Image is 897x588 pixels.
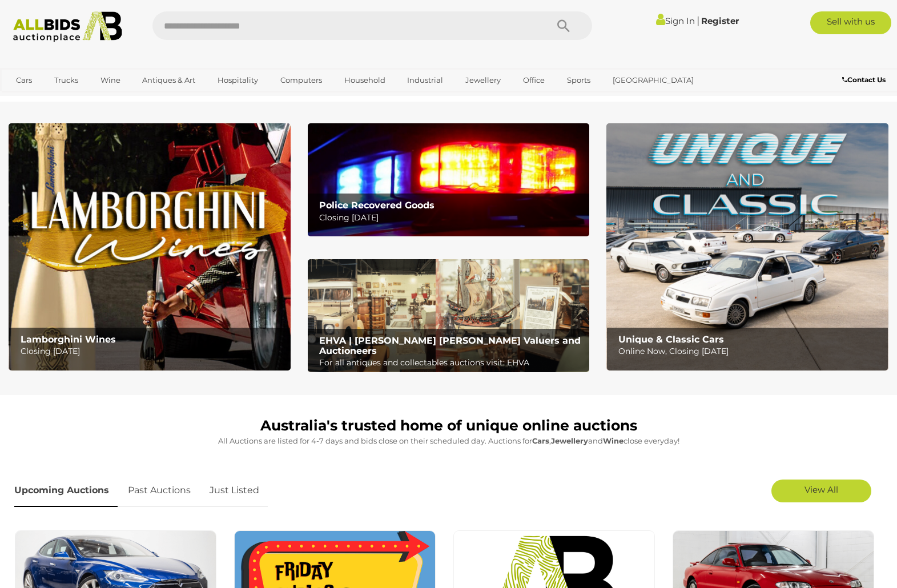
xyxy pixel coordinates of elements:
[842,75,886,84] b: Contact Us
[606,123,888,370] img: Unique & Classic Cars
[618,344,882,359] p: Online Now, Closing [DATE]
[201,474,268,508] a: Just Listed
[560,71,598,90] a: Sports
[21,334,116,345] b: Lamborghini Wines
[319,356,583,370] p: For all antiques and collectables auctions visit: EHVA
[532,436,549,445] strong: Cars
[273,71,329,90] a: Computers
[308,259,590,372] a: EHVA | Evans Hastings Valuers and Auctioneers EHVA | [PERSON_NAME] [PERSON_NAME] Valuers and Auct...
[319,335,581,356] b: EHVA | [PERSON_NAME] [PERSON_NAME] Valuers and Auctioneers
[842,74,888,86] a: Contact Us
[135,71,203,90] a: Antiques & Art
[516,71,552,90] a: Office
[210,71,266,90] a: Hospitality
[319,211,583,225] p: Closing [DATE]
[337,71,393,90] a: Household
[7,11,128,42] img: Allbids.com.au
[9,123,291,370] img: Lamborghini Wines
[319,200,435,211] b: Police Recovered Goods
[119,474,199,508] a: Past Auctions
[697,14,699,27] span: |
[14,418,883,434] h1: Australia's trusted home of unique online auctions
[14,434,883,448] p: All Auctions are listed for 4-7 days and bids close on their scheduled day. Auctions for , and cl...
[656,15,695,26] a: Sign In
[21,344,284,359] p: Closing [DATE]
[701,15,739,26] a: Register
[14,474,118,508] a: Upcoming Auctions
[400,71,450,90] a: Industrial
[618,334,724,345] b: Unique & Classic Cars
[605,71,701,90] a: [GEOGRAPHIC_DATA]
[551,436,588,445] strong: Jewellery
[805,484,838,495] span: View All
[603,436,624,445] strong: Wine
[9,71,39,90] a: Cars
[810,11,891,34] a: Sell with us
[458,71,508,90] a: Jewellery
[47,71,86,90] a: Trucks
[535,11,592,40] button: Search
[9,123,291,370] a: Lamborghini Wines Lamborghini Wines Closing [DATE]
[308,259,590,372] img: EHVA | Evans Hastings Valuers and Auctioneers
[93,71,128,90] a: Wine
[308,123,590,236] img: Police Recovered Goods
[606,123,888,370] a: Unique & Classic Cars Unique & Classic Cars Online Now, Closing [DATE]
[771,480,871,502] a: View All
[308,123,590,236] a: Police Recovered Goods Police Recovered Goods Closing [DATE]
